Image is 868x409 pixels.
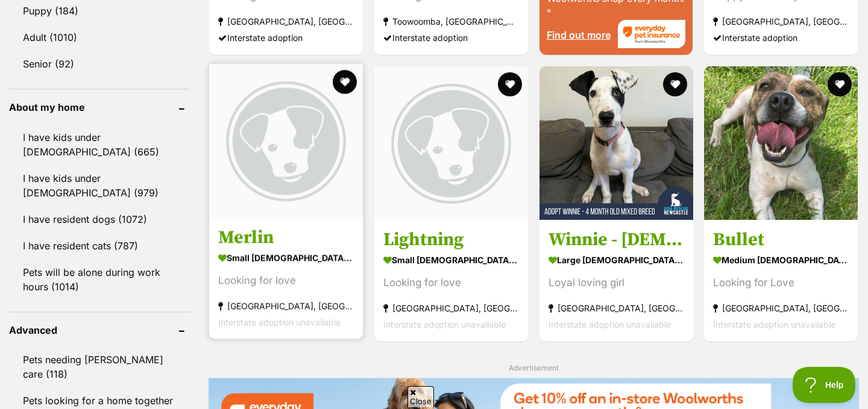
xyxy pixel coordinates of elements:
[383,275,519,291] div: Looking for love
[9,125,190,164] a: I have kids under [DEMOGRAPHIC_DATA] (665)
[9,102,190,113] header: About my home
[383,319,506,329] span: Interstate adoption unavailable
[793,367,856,403] iframe: Help Scout Beacon - Open
[9,51,190,76] a: Senior (92)
[383,13,519,30] strong: Toowoomba, [GEOGRAPHIC_DATA]
[333,70,357,94] button: favourite
[218,317,341,327] span: Interstate adoption unavailable
[9,166,190,205] a: I have kids under [DEMOGRAPHIC_DATA] (979)
[713,300,849,316] strong: [GEOGRAPHIC_DATA], [GEOGRAPHIC_DATA]
[713,319,835,329] span: Interstate adoption unavailable
[549,275,684,291] div: Loyal loving girl
[539,66,693,220] img: Winnie - 4 Month Old Mixed Breed - Mixed breed Dog
[9,325,190,336] header: Advanced
[383,300,519,316] strong: [GEOGRAPHIC_DATA], [GEOGRAPHIC_DATA]
[9,233,190,258] a: I have resident cats (787)
[218,226,354,249] h3: Merlin
[407,386,434,407] span: Close
[383,228,519,251] h3: Lightning
[713,13,849,30] strong: [GEOGRAPHIC_DATA], [GEOGRAPHIC_DATA]
[704,66,858,220] img: Bullet - Staffordshire Bull Terrier Dog
[374,219,528,342] a: Lightning small [DEMOGRAPHIC_DATA] Dog Looking for love [GEOGRAPHIC_DATA], [GEOGRAPHIC_DATA] Inte...
[9,347,190,387] a: Pets needing [PERSON_NAME] care (118)
[218,298,354,314] strong: [GEOGRAPHIC_DATA], [GEOGRAPHIC_DATA]
[383,251,519,269] strong: small [DEMOGRAPHIC_DATA] Dog
[539,219,693,342] a: Winnie - [DEMOGRAPHIC_DATA] Mixed Breed large [DEMOGRAPHIC_DATA] Dog Loyal loving girl [GEOGRAPHI...
[9,260,190,299] a: Pets will be alone during work hours (1014)
[218,13,354,30] strong: [GEOGRAPHIC_DATA], [GEOGRAPHIC_DATA]
[383,30,519,46] div: Interstate adoption
[713,30,849,46] div: Interstate adoption
[713,228,849,251] h3: Bullet
[704,219,858,342] a: Bullet medium [DEMOGRAPHIC_DATA] Dog Looking for Love [GEOGRAPHIC_DATA], [GEOGRAPHIC_DATA] Inters...
[549,251,684,269] strong: large [DEMOGRAPHIC_DATA] Dog
[828,72,852,96] button: favourite
[549,319,671,329] span: Interstate adoption unavailable
[218,272,354,289] div: Looking for love
[498,72,522,96] button: favourite
[509,363,559,372] span: Advertisement
[713,275,849,291] div: Looking for Love
[662,72,687,96] button: favourite
[9,25,190,50] a: Adult (1010)
[218,249,354,266] strong: small [DEMOGRAPHIC_DATA] Dog
[209,217,363,339] a: Merlin small [DEMOGRAPHIC_DATA] Dog Looking for love [GEOGRAPHIC_DATA], [GEOGRAPHIC_DATA] Interst...
[713,251,849,269] strong: medium [DEMOGRAPHIC_DATA] Dog
[549,228,684,251] h3: Winnie - [DEMOGRAPHIC_DATA] Mixed Breed
[549,300,684,316] strong: [GEOGRAPHIC_DATA], [GEOGRAPHIC_DATA]
[9,207,190,232] a: I have resident dogs (1072)
[218,30,354,46] div: Interstate adoption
